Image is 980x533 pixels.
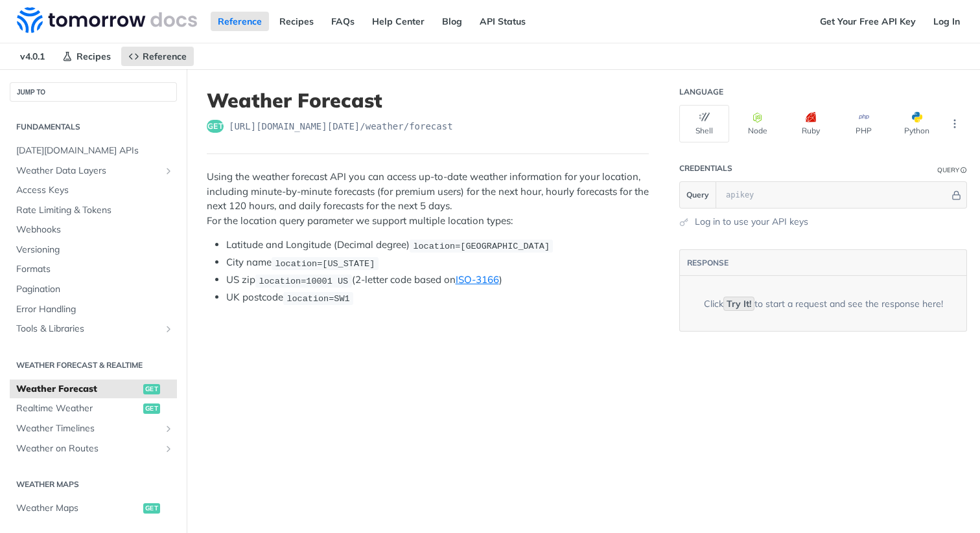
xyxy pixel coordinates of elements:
a: Weather TimelinesShow subpages for Weather Timelines [10,419,177,438]
a: Tools & LibrariesShow subpages for Tools & Libraries [10,319,177,339]
svg: More ellipsis [949,118,961,130]
button: RESPONSE [686,256,729,269]
a: ISO-3166 [456,273,499,286]
span: [DATE][DOMAIN_NAME] APIs [16,144,174,157]
span: Weather Timelines [16,422,160,435]
span: Rate Limiting & Tokens [16,204,174,217]
span: Reference [143,51,187,62]
span: Webhooks [16,223,174,236]
h2: Fundamentals [10,121,177,133]
span: Weather Data Layers [16,164,160,177]
button: Show subpages for Weather Data Layers [163,166,174,176]
span: get [207,120,224,133]
a: Recipes [272,12,321,31]
li: US zip (2-letter code based on ) [226,273,649,288]
span: Weather on Routes [16,442,160,455]
a: Rate Limiting & Tokens [10,201,177,220]
code: location=SW1 [283,292,353,305]
input: apikey [719,182,950,208]
span: Error Handling [16,303,174,316]
a: Help Center [365,12,432,31]
div: Language [679,87,723,97]
button: Query [680,182,716,208]
button: Hide [950,188,963,201]
a: Weather Mapsget [10,499,177,518]
a: Log in to use your API keys [695,215,808,229]
a: Weather Data LayersShow subpages for Weather Data Layers [10,161,177,181]
span: Access Keys [16,184,174,197]
span: Query [686,189,709,201]
a: Realtime Weatherget [10,399,177,418]
span: Pagination [16,283,174,296]
i: Information [961,167,967,174]
a: FAQs [324,12,362,31]
h1: Weather Forecast [207,89,649,112]
span: get [143,384,160,394]
span: Versioning [16,244,174,256]
a: Log In [926,12,967,31]
button: Python [892,105,942,142]
button: Shell [679,105,729,142]
a: Access Keys [10,181,177,200]
code: location=[GEOGRAPHIC_DATA] [410,240,553,253]
a: Blog [435,12,469,31]
div: QueryInformation [937,165,967,175]
span: get [143,403,160,414]
li: Latitude and Longitude (Decimal degree) [226,238,649,253]
a: Pagination [10,280,177,299]
a: Formats [10,260,177,279]
a: Error Handling [10,300,177,319]
button: Show subpages for Weather on Routes [163,444,174,454]
code: location=10001 US [255,275,352,288]
button: PHP [839,105,889,142]
a: Weather on RoutesShow subpages for Weather on Routes [10,439,177,459]
span: Weather Forecast [16,383,140,396]
span: Recipes [76,51,111,62]
a: Recipes [55,47,118,66]
span: https://api.tomorrow.io/v4/weather/forecast [229,120,453,133]
div: Credentials [679,163,732,174]
div: Query [937,165,959,175]
span: Realtime Weather [16,402,140,415]
button: Show subpages for Tools & Libraries [163,324,174,334]
h2: Weather Maps [10,479,177,490]
a: Weather Forecastget [10,380,177,399]
a: API Status [472,12,533,31]
button: Node [732,105,782,142]
a: Webhooks [10,220,177,240]
button: More Languages [945,114,964,133]
a: Versioning [10,240,177,260]
span: Formats [16,263,174,276]
button: Show subpages for Weather Timelines [163,424,174,434]
li: City name [226,255,649,270]
span: v4.0.1 [13,47,52,66]
span: Tools & Libraries [16,323,160,335]
h2: Weather Forecast & realtime [10,359,177,371]
p: Using the weather forecast API you can access up-to-date weather information for your location, i... [207,170,649,228]
code: location=[US_STATE] [272,257,379,270]
code: Try It! [723,297,754,311]
button: JUMP TO [10,82,177,102]
span: Weather Maps [16,502,140,515]
button: Ruby [786,105,835,142]
a: Get Your Free API Key [813,12,923,31]
a: Reference [121,47,194,66]
img: Tomorrow.io Weather API Docs [17,7,197,33]
a: [DATE][DOMAIN_NAME] APIs [10,141,177,161]
li: UK postcode [226,290,649,305]
span: get [143,503,160,514]
div: Click to start a request and see the response here! [704,297,943,310]
a: Reference [211,12,269,31]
